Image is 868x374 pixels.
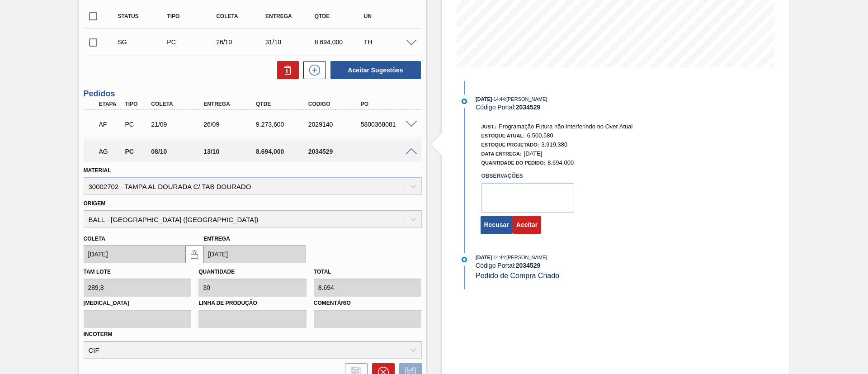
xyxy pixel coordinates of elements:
span: - 14:44 [492,255,505,260]
div: TH [362,38,416,46]
span: Programação Futura não Interferindo no Over Atual [499,123,632,130]
div: Coleta [214,13,269,19]
div: 8.694,000 [254,148,312,155]
span: : [PERSON_NAME] [505,255,547,260]
button: Recusar [481,216,513,234]
h3: Pedidos [84,89,422,99]
label: Comentário [314,297,422,310]
label: Total [314,269,331,275]
span: [DATE] [476,255,492,260]
div: Pedido de Compra [123,148,150,155]
span: Pedido de Compra Criado [476,272,559,279]
label: [MEDICAL_DATA] [84,297,192,310]
button: Aceitar Sugestões [330,61,421,79]
span: Estoque Projetado: [481,142,539,147]
div: Sugestão Criada [116,38,170,46]
div: Entrega [201,101,260,107]
div: Código [306,101,365,107]
label: Coleta [84,236,105,242]
span: Quantidade do Pedido: [481,160,546,166]
div: Aceitar Sugestões [326,60,422,80]
div: Coleta [149,101,208,107]
label: Origem [84,200,106,207]
div: 5800368081 [359,121,417,128]
strong: 2034529 [516,104,541,111]
span: - 14:44 [492,97,505,102]
div: 2034529 [306,148,365,155]
div: Qtde [254,101,312,107]
div: 13/10/2025 [201,148,260,155]
div: 21/09/2025 [149,121,208,128]
label: Tam lote [84,269,111,275]
p: AF [99,121,122,128]
label: Entrega [203,236,230,242]
div: UN [362,13,416,19]
span: 3.919,380 [541,141,567,148]
div: Aguardando Aprovação do Gestor [97,142,124,161]
div: Tipo [123,101,150,107]
div: 2029140 [306,121,365,128]
div: Qtde [312,13,367,19]
img: locked [189,249,200,260]
div: 08/10/2025 [149,148,208,155]
img: atual [462,257,467,262]
img: atual [462,99,467,104]
strong: 2034529 [516,262,541,269]
div: 9.273,600 [254,121,312,128]
span: 8.694,000 [547,159,574,166]
span: Estoque Atual: [481,133,525,138]
div: Excluir Sugestões [273,61,299,79]
div: 26/10/2025 [214,38,269,46]
div: Status [116,13,170,19]
span: Data Entrega: [481,151,522,156]
div: Aguardando Faturamento [97,114,124,134]
div: 26/09/2025 [201,121,260,128]
span: : [PERSON_NAME] [505,96,547,102]
label: Incoterm [84,331,113,337]
label: Linha de Produção [198,297,307,310]
div: Entrega [263,13,318,19]
span: [DATE] [476,96,492,102]
div: Código Portal: [476,262,690,269]
span: [DATE] [524,150,542,157]
button: Aceitar [513,216,541,234]
div: Pedido de Compra [165,38,219,46]
p: AG [99,148,122,155]
div: Etapa [97,101,124,107]
div: 8.694,000 [312,38,367,46]
label: Quantidade [198,269,235,275]
div: Tipo [165,13,219,19]
input: dd/mm/yyyy [84,245,186,263]
input: dd/mm/yyyy [203,245,306,263]
div: PO [359,101,417,107]
label: Material [84,167,111,174]
div: Pedido de Compra [123,121,150,128]
div: 31/10/2025 [263,38,318,46]
label: Observações [481,170,574,183]
button: locked [185,245,203,263]
span: 6.500,580 [527,132,553,139]
div: Código Portal: [476,104,690,111]
span: Just.: [481,124,497,129]
div: Nova sugestão [299,61,326,79]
